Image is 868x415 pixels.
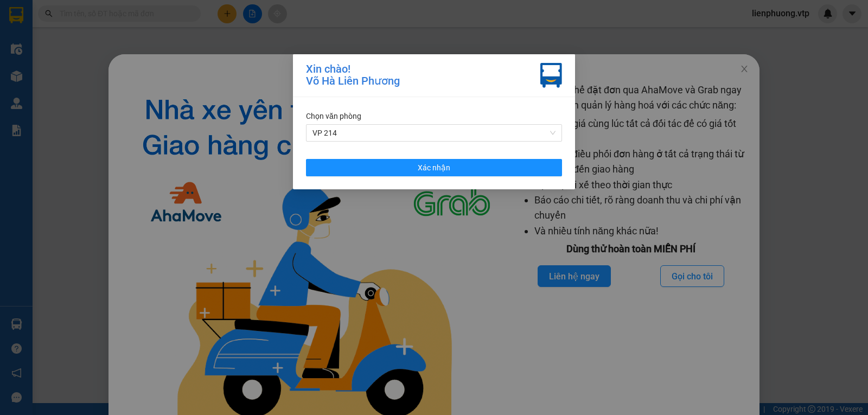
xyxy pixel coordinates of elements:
div: Xin chào! Võ Hà Liên Phương [306,63,400,88]
span: Xác nhận [418,162,450,174]
img: vxr-icon [540,63,562,88]
button: Xác nhận [306,159,562,176]
div: Chọn văn phòng [306,110,562,122]
span: VP 214 [312,125,556,141]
